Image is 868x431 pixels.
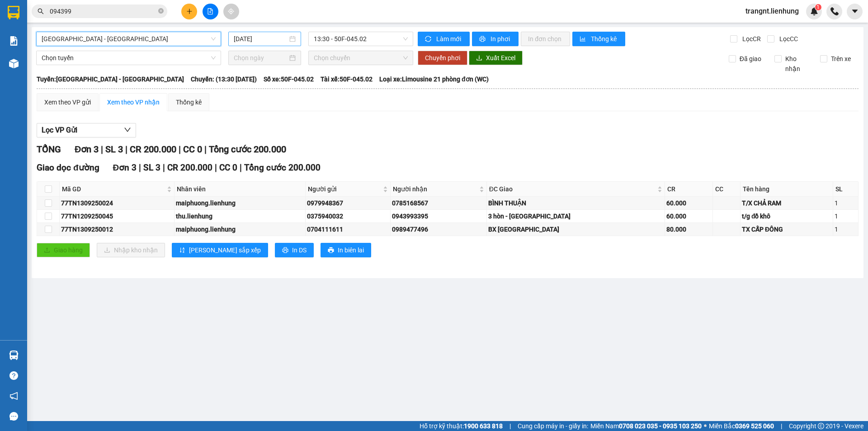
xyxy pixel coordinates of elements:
[776,34,799,44] span: Lọc CC
[704,424,707,428] span: ⚪️
[472,32,519,46] button: printerIn phơi
[425,36,433,43] span: sync
[665,182,713,197] th: CR
[488,198,663,208] div: BÌNH THUẬN
[183,144,202,155] span: CC 0
[176,97,202,107] div: Thống kê
[418,32,470,46] button: syncLàm mới
[124,126,131,133] span: down
[307,224,389,234] div: 0704111611
[113,162,137,173] span: Đơn 3
[307,198,389,208] div: 0979948367
[489,184,656,194] span: ĐC Giao
[314,51,408,65] span: Chọn chuyến
[175,182,306,197] th: Nhân viên
[292,245,307,255] span: In DS
[44,97,91,107] div: Xem theo VP gửi
[666,211,711,221] div: 60.000
[835,198,857,208] div: 1
[179,144,181,155] span: |
[61,211,173,221] div: 77TN1209250045
[191,74,257,84] span: Chuyến: (13:30 [DATE])
[8,6,19,19] img: logo-vxr
[181,4,197,19] button: plus
[736,54,765,64] span: Đã giao
[219,162,237,173] span: CC 0
[172,243,268,257] button: sort-ascending[PERSON_NAME] sắp xếp
[130,144,176,155] span: CR 200.000
[209,144,286,155] span: Tổng cước 200.000
[666,198,711,208] div: 60.000
[818,423,824,429] span: copyright
[738,5,806,17] span: trangnt.lienhung
[60,197,175,210] td: 77TN1309250024
[97,243,165,257] button: downloadNhập kho nhận
[735,422,774,430] strong: 0369 525 060
[815,4,821,10] sup: 1
[469,51,523,65] button: downloadXuất Excel
[37,144,61,155] span: TỔNG
[37,76,184,83] b: Tuyến: [GEOGRAPHIC_DATA] - [GEOGRAPHIC_DATA]
[392,211,485,221] div: 0943993395
[420,421,503,431] span: Hỗ trợ kỹ thuật:
[38,8,44,14] span: search
[158,8,164,14] span: close-circle
[827,54,854,64] span: Trên xe
[167,162,212,173] span: CR 200.000
[105,144,123,155] span: SL 3
[307,211,389,221] div: 0375940032
[203,4,218,19] button: file-add
[488,224,663,234] div: BX [GEOGRAPHIC_DATA]
[518,421,588,431] span: Cung cấp máy in - giấy in:
[37,162,99,173] span: Giao dọc đường
[204,144,207,155] span: |
[591,34,618,44] span: Thống kê
[176,198,304,208] div: maiphuong.lienhung
[509,421,511,431] span: |
[666,224,711,234] div: 80.000
[282,247,288,254] span: printer
[176,211,304,221] div: thu.lienhung
[37,243,90,257] button: uploadGiao hàng
[264,74,314,84] span: Số xe: 50F-045.02
[488,211,663,221] div: 3 hòn - [GEOGRAPHIC_DATA]
[60,210,175,223] td: 77TN1209250045
[741,182,833,197] th: Tên hàng
[37,123,136,137] button: Lọc VP Gửi
[189,245,261,255] span: [PERSON_NAME] sắp xếp
[580,36,587,43] span: bar-chart
[228,8,234,14] span: aim
[9,350,19,360] img: warehouse-icon
[143,162,160,173] span: SL 3
[139,162,141,173] span: |
[393,184,477,194] span: Người nhận
[9,36,19,46] img: solution-icon
[223,4,239,19] button: aim
[107,97,160,107] div: Xem theo VP nhận
[308,184,381,194] span: Người gửi
[321,243,371,257] button: printerIn biên lai
[62,184,165,194] span: Mã GD
[739,34,762,44] span: Lọc CR
[835,224,857,234] div: 1
[572,32,625,46] button: bar-chartThống kê
[810,7,818,15] img: icon-new-feature
[816,4,820,10] span: 1
[338,245,364,255] span: In biên lai
[742,198,831,208] div: T/X CHẢ RAM
[464,422,503,430] strong: 1900 633 818
[234,53,288,63] input: Chọn ngày
[328,247,334,254] span: printer
[75,144,99,155] span: Đơn 3
[60,223,175,236] td: 77TN1309250012
[42,124,77,136] span: Lọc VP Gửi
[491,34,511,44] span: In phơi
[314,32,408,46] span: 13:30 - 50F-045.02
[830,7,839,15] img: phone-icon
[9,371,18,380] span: question-circle
[207,8,213,14] span: file-add
[125,144,127,155] span: |
[486,53,515,63] span: Xuất Excel
[835,211,857,221] div: 1
[590,421,702,431] span: Miền Nam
